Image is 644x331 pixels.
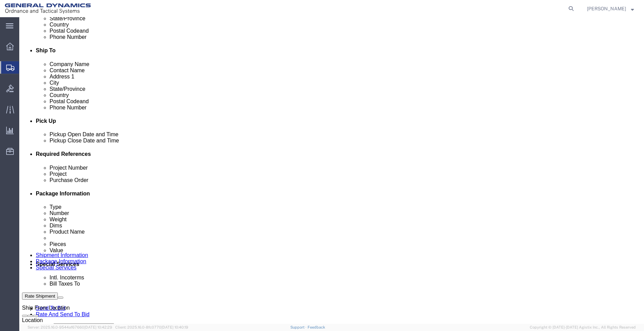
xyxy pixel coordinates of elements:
[161,325,188,329] span: [DATE] 10:40:19
[115,325,188,329] span: Client: 2025.16.0-8fc0770
[19,17,644,324] iframe: FS Legacy Container
[530,324,636,330] span: Copyright © [DATE]-[DATE] Agistix Inc., All Rights Reserved
[587,4,634,13] button: [PERSON_NAME]
[28,325,112,329] span: Server: 2025.16.0-9544af67660
[5,3,91,14] img: logo
[290,325,308,329] a: Support
[308,325,325,329] a: Feedback
[587,5,626,12] span: Ron Cain
[84,325,112,329] span: [DATE] 10:42:29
